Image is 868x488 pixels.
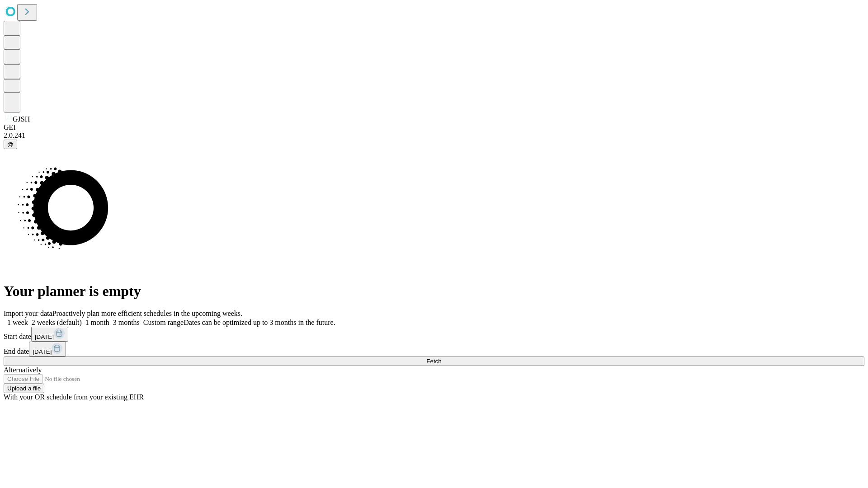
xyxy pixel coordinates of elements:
span: 1 week [7,319,28,326]
div: End date [4,342,864,357]
button: [DATE] [29,342,66,357]
span: Fetch [426,358,441,365]
span: With your OR schedule from your existing EHR [4,393,144,401]
h1: Your planner is empty [4,283,864,300]
button: [DATE] [31,327,68,342]
div: Start date [4,327,864,342]
span: GJSH [13,115,30,123]
button: Fetch [4,357,864,366]
div: GEI [4,123,864,131]
span: Import your data [4,310,52,317]
span: [DATE] [35,333,54,340]
span: 2 weeks (default) [32,319,82,326]
span: Dates can be optimized up to 3 months in the future. [184,319,335,326]
span: @ [7,141,14,148]
div: 2.0.241 [4,131,864,140]
span: Alternatively [4,366,42,374]
span: Custom range [143,319,184,326]
span: 1 month [85,319,109,326]
button: Upload a file [4,384,44,393]
button: @ [4,140,17,149]
span: [DATE] [33,348,52,355]
span: 3 months [113,319,140,326]
span: Proactively plan more efficient schedules in the upcoming weeks. [52,310,242,317]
